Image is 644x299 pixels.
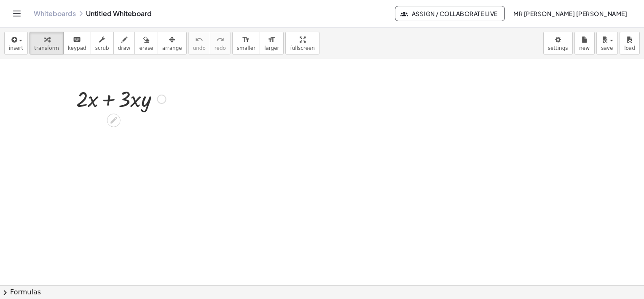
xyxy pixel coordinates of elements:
div: Edit math [107,114,121,127]
button: scrub [91,32,114,54]
span: save [601,45,613,51]
button: save [596,32,618,54]
button: load [620,32,640,54]
button: erase [134,32,158,54]
i: keyboard [73,35,81,45]
span: draw [118,45,131,51]
button: fullscreen [285,32,319,54]
button: Mr [PERSON_NAME] [PERSON_NAME] [507,6,634,21]
span: scrub [95,45,109,51]
button: format_sizesmaller [232,32,260,54]
button: keyboardkeypad [63,32,91,54]
i: format_size [242,35,250,45]
button: draw [113,32,135,54]
span: transform [34,45,59,51]
span: load [624,45,635,51]
button: Assign / Collaborate Live [395,6,505,21]
button: transform [30,32,64,54]
span: keypad [68,45,86,51]
i: format_size [268,35,276,45]
button: new [574,32,595,54]
button: undoundo [188,32,210,54]
span: larger [264,45,279,51]
span: redo [215,45,226,51]
i: redo [216,35,224,45]
button: format_sizelarger [260,32,284,54]
span: undo [193,45,206,51]
button: insert [4,32,28,54]
a: Whiteboards [34,9,76,18]
button: Toggle navigation [10,7,24,20]
span: Assign / Collaborate Live [402,10,498,17]
span: fullscreen [290,45,314,51]
span: erase [139,45,153,51]
button: arrange [158,32,187,54]
button: redoredo [210,32,231,54]
button: settings [543,32,573,54]
i: undo [195,35,203,45]
span: Mr [PERSON_NAME] [PERSON_NAME] [513,10,627,17]
span: smaller [237,45,255,51]
span: settings [548,45,568,51]
span: arrange [162,45,182,51]
span: new [579,45,590,51]
span: insert [9,45,23,51]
